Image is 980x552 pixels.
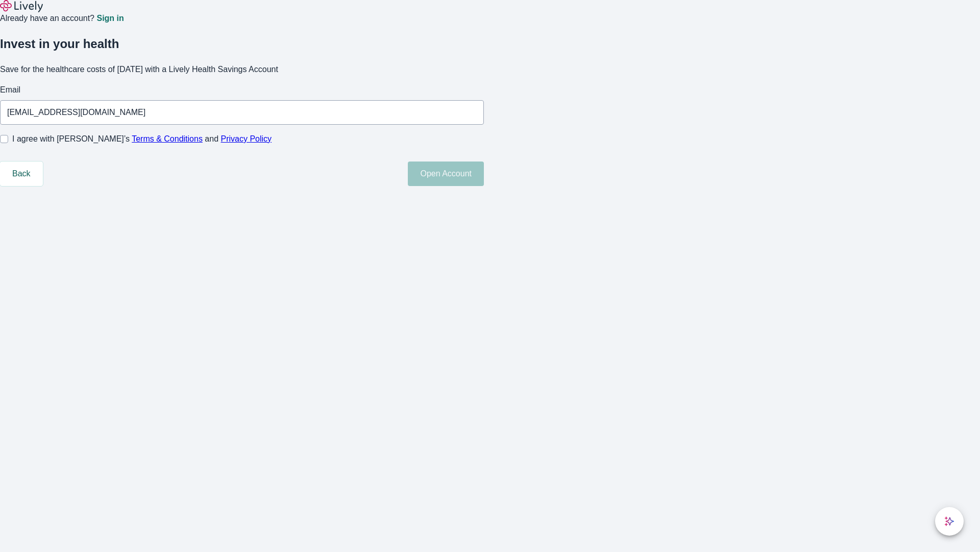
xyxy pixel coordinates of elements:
a: Terms & Conditions [132,134,203,143]
button: chat [935,507,964,536]
span: I agree with [PERSON_NAME]’s and [12,133,272,145]
a: Sign in [96,14,124,22]
svg: Lively AI Assistant [944,516,954,526]
a: Privacy Policy [221,134,272,143]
